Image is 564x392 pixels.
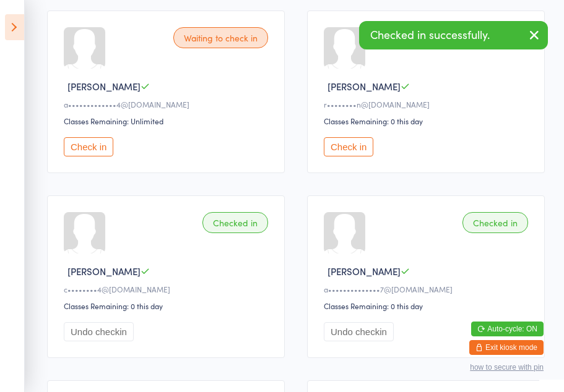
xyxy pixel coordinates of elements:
button: Exit kiosk mode [469,340,544,355]
button: Undo checkin [64,322,134,341]
div: Checked in [462,212,528,233]
div: Classes Remaining: 0 this day [64,300,272,311]
div: Waiting to check in [173,27,268,48]
div: Classes Remaining: Unlimited [64,116,272,126]
button: Auto-cycle: ON [471,322,544,336]
button: Check in [64,137,113,156]
div: Checked in successfully. [359,21,548,49]
div: Classes Remaining: 0 this day [324,300,532,311]
button: Undo checkin [324,322,394,341]
span: [PERSON_NAME] [67,80,141,93]
div: Classes Remaining: 0 this day [324,116,532,126]
div: r••••••••n@[DOMAIN_NAME] [324,99,532,109]
div: Checked in [202,212,268,233]
button: how to secure with pin [470,363,544,372]
span: [PERSON_NAME] [328,265,401,278]
span: [PERSON_NAME] [67,265,141,278]
div: c••••••••4@[DOMAIN_NAME] [64,284,272,294]
span: [PERSON_NAME] [328,80,401,93]
div: a••••••••••••••7@[DOMAIN_NAME] [324,284,532,294]
button: Check in [324,137,373,156]
div: a•••••••••••••4@[DOMAIN_NAME] [64,99,272,109]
